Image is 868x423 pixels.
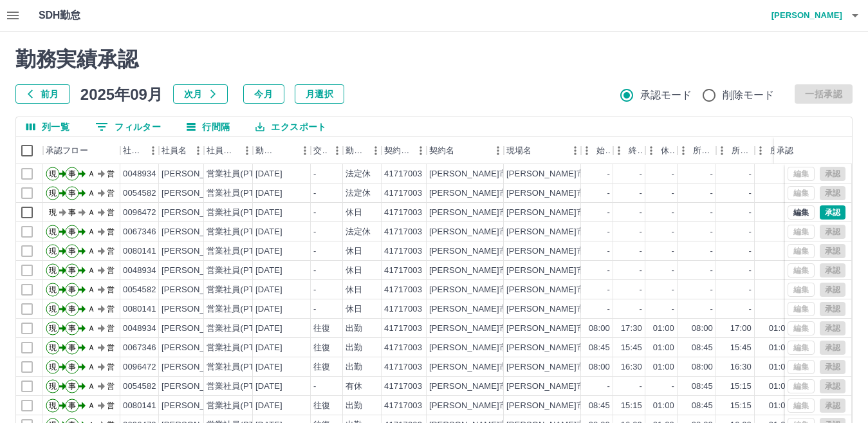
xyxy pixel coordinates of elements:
[384,137,411,164] div: 契約コード
[313,137,328,164] div: 交通費
[730,361,752,373] div: 16:30
[162,226,232,238] div: [PERSON_NAME]
[346,361,362,373] div: 出勤
[207,284,274,296] div: 営業社員(PT契約)
[68,382,76,391] text: 事
[384,207,422,219] div: 41717003
[710,187,713,200] div: -
[769,361,790,373] div: 01:00
[123,245,156,258] div: 0080141
[429,361,508,373] div: [PERSON_NAME]市
[640,381,642,393] div: -
[653,361,674,373] div: 01:00
[769,381,790,393] div: 01:00
[68,247,76,256] text: 事
[255,400,282,412] div: [DATE]
[49,343,57,352] text: 現
[162,342,232,354] div: [PERSON_NAME]
[749,187,752,200] div: -
[672,381,674,393] div: -
[123,303,156,315] div: 0080141
[488,141,508,160] button: メニュー
[384,381,422,393] div: 41717003
[255,187,282,200] div: [DATE]
[607,187,610,200] div: -
[672,187,674,200] div: -
[313,265,316,277] div: -
[672,284,674,296] div: -
[107,285,115,294] text: 営
[384,187,422,200] div: 41717003
[313,381,316,393] div: -
[506,284,680,296] div: [PERSON_NAME]市[PERSON_NAME]中学校
[506,168,680,180] div: [PERSON_NAME]市[PERSON_NAME]中学校
[710,207,713,219] div: -
[49,382,57,391] text: 現
[346,168,371,180] div: 法定休
[346,284,362,296] div: 休日
[506,323,680,335] div: [PERSON_NAME]市[PERSON_NAME]中学校
[295,141,315,160] button: メニュー
[384,265,422,277] div: 41717003
[243,84,284,104] button: 今月
[162,168,232,180] div: [PERSON_NAME]
[255,137,277,164] div: 勤務日
[384,361,422,373] div: 41717003
[640,187,642,200] div: -
[162,361,232,373] div: [PERSON_NAME]
[107,343,115,352] text: 営
[411,141,430,160] button: メニュー
[255,207,282,219] div: [DATE]
[207,207,274,219] div: 営業社員(PT契約)
[429,226,508,238] div: [PERSON_NAME]市
[49,285,57,294] text: 現
[123,187,156,200] div: 0054582
[313,207,316,219] div: -
[710,303,713,315] div: -
[621,323,642,335] div: 17:30
[820,205,845,220] button: 承認
[384,245,422,258] div: 41717003
[49,324,57,333] text: 現
[207,137,237,164] div: 社員区分
[189,141,208,160] button: メニュー
[107,247,115,256] text: 営
[295,84,344,104] button: 月選択
[207,400,274,412] div: 営業社員(PT契約)
[68,266,76,275] text: 事
[88,362,95,371] text: Ａ
[123,342,156,354] div: 0067346
[255,303,282,315] div: [DATE]
[730,342,752,354] div: 15:45
[672,168,674,180] div: -
[607,245,610,258] div: -
[429,284,508,296] div: [PERSON_NAME]市
[429,342,508,354] div: [PERSON_NAME]市
[123,137,143,164] div: 社員番号
[710,226,713,238] div: -
[162,265,232,277] div: [PERSON_NAME]
[207,342,274,354] div: 営業社員(PT契約)
[49,169,57,178] text: 現
[343,137,382,164] div: 勤務区分
[313,323,330,335] div: 往復
[68,189,76,198] text: 事
[49,305,57,314] text: 現
[313,245,316,258] div: -
[15,84,70,104] button: 前月
[506,381,680,393] div: [PERSON_NAME]市[PERSON_NAME]中学校
[429,137,454,164] div: 契約名
[429,168,508,180] div: [PERSON_NAME]市
[49,362,57,371] text: 現
[346,342,362,354] div: 出勤
[68,169,76,178] text: 事
[653,342,674,354] div: 01:00
[589,323,610,335] div: 08:00
[255,342,282,354] div: [DATE]
[313,226,316,238] div: -
[692,342,713,354] div: 08:45
[596,137,611,164] div: 始業
[607,226,610,238] div: -
[255,361,282,373] div: [DATE]
[68,401,76,410] text: 事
